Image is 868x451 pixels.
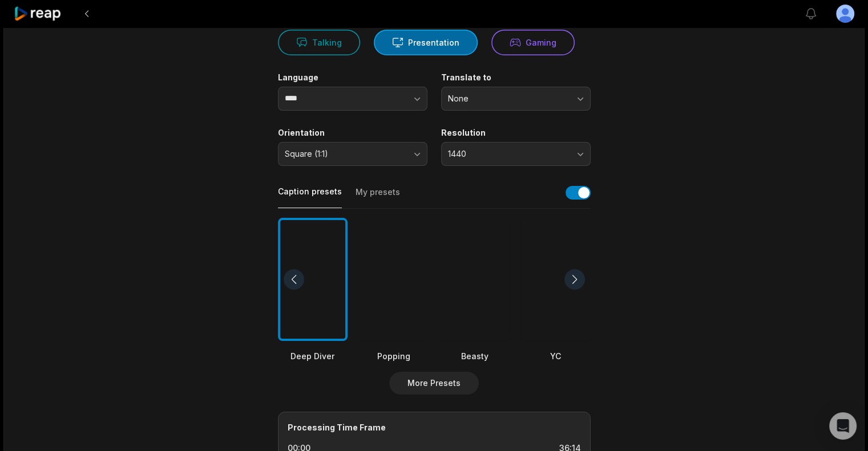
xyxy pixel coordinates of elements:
button: Talking [278,30,360,55]
label: Language [278,72,427,83]
label: Translate to [441,72,591,83]
span: Square (1:1) [285,149,405,159]
div: Open Intercom Messenger [829,412,857,440]
button: Presentation [374,30,478,55]
button: 1440 [441,142,591,166]
button: Caption presets [278,186,342,208]
div: Beasty [440,350,510,362]
span: None [448,94,568,104]
div: Popping [359,350,429,362]
div: Deep Diver [278,350,348,362]
button: None [441,87,591,111]
button: My presets [356,186,400,208]
button: Gaming [491,30,575,55]
label: Orientation [278,128,427,138]
div: Processing Time Frame [288,421,581,433]
div: YC [521,350,591,362]
button: Square (1:1) [278,142,427,166]
label: Resolution [441,128,591,138]
span: 1440 [448,149,568,159]
button: More Presets [389,372,479,395]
